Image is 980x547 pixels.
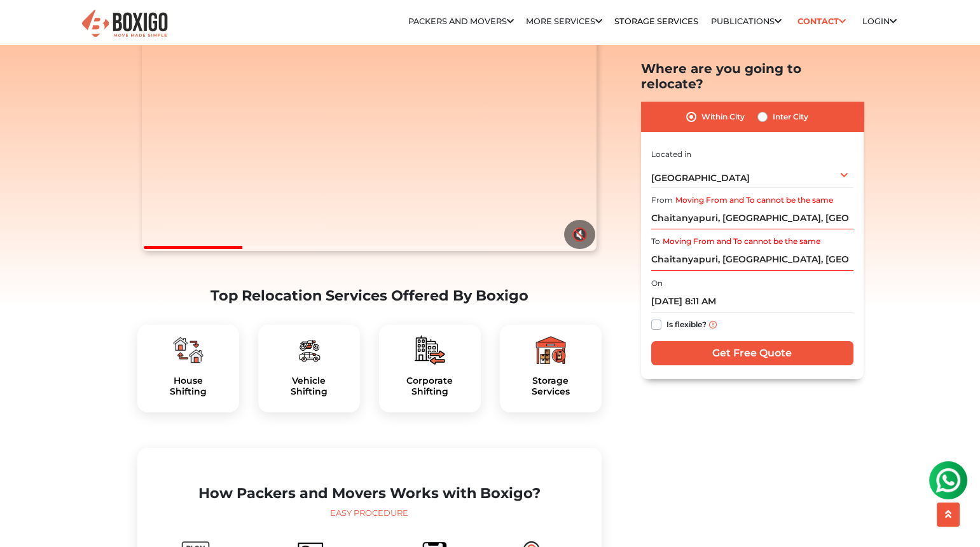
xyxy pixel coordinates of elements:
[80,8,169,39] img: Boxigo
[651,278,663,289] label: On
[415,335,445,365] img: boxigo_packers_and_movers_plan
[510,375,591,397] a: StorageServices
[142,24,597,252] video: Your browser does not support the video tag.
[268,375,350,397] a: VehicleShifting
[709,321,717,328] img: info
[862,17,897,26] a: Login
[148,375,229,397] a: HouseShifting
[937,503,960,527] button: scroll up
[701,109,745,125] label: Within City
[651,148,691,159] label: Located in
[148,375,229,397] h5: House Shifting
[510,375,591,397] h5: Storage Services
[137,287,602,304] h2: Top Relocation Services Offered By Boxigo
[526,17,602,26] a: More services
[651,341,853,365] input: Get Free Quote
[268,375,350,397] h5: Vehicle Shifting
[794,11,850,31] a: Contact
[294,335,324,365] img: boxigo_packers_and_movers_plan
[535,335,566,365] img: boxigo_packers_and_movers_plan
[663,236,820,247] label: Moving From and To cannot be the same
[564,220,595,249] button: 🔇
[641,61,864,91] h2: Where are you going to relocate?
[651,248,853,271] input: Select Building or Nearest Landmark
[173,335,204,365] img: boxigo_packers_and_movers_plan
[148,507,591,520] div: Easy Procedure
[148,485,591,502] h2: How Packers and Movers Works with Boxigo?
[651,194,673,206] label: From
[408,17,514,26] a: Packers and Movers
[389,375,471,397] a: CorporateShifting
[711,17,782,26] a: Publications
[651,290,853,313] input: Moving date
[389,375,471,397] h5: Corporate Shifting
[13,13,38,38] img: whatsapp-icon.svg
[651,207,853,229] input: Select Building or Nearest Landmark
[614,17,698,26] a: Storage Services
[666,317,707,330] label: Is flexible?
[651,236,660,247] label: To
[773,109,808,125] label: Inter City
[651,172,750,184] span: [GEOGRAPHIC_DATA]
[675,194,833,206] label: Moving From and To cannot be the same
